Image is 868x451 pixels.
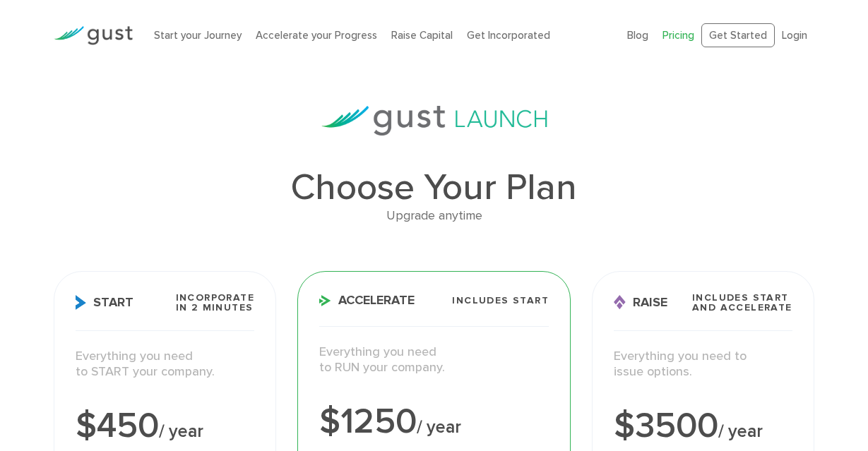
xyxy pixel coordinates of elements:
[76,349,254,380] p: Everything you need to START your company.
[614,295,667,310] span: Raise
[662,29,694,42] a: Pricing
[391,29,453,42] a: Raise Capital
[76,295,133,310] span: Start
[319,344,549,376] p: Everything you need to RUN your company.
[692,293,792,313] span: Includes START and ACCELERATE
[782,29,807,42] a: Login
[54,169,814,206] h1: Choose Your Plan
[627,29,648,42] a: Blog
[614,295,626,310] img: Raise Icon
[319,294,415,307] span: Accelerate
[417,416,461,438] span: / year
[319,295,331,306] img: Accelerate Icon
[614,409,792,444] div: $3500
[54,206,814,227] div: Upgrade anytime
[321,106,547,136] img: gust-launch-logos.svg
[256,29,377,42] a: Accelerate your Progress
[319,404,549,440] div: $1250
[54,26,133,45] img: Gust Logo
[614,349,792,380] p: Everything you need to issue options.
[467,29,550,42] a: Get Incorporated
[154,29,242,42] a: Start your Journey
[76,409,254,444] div: $450
[718,421,763,442] span: / year
[176,293,254,313] span: Incorporate in 2 Minutes
[159,421,203,442] span: / year
[452,296,549,306] span: Includes START
[701,23,775,48] a: Get Started
[76,295,86,310] img: Start Icon X2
